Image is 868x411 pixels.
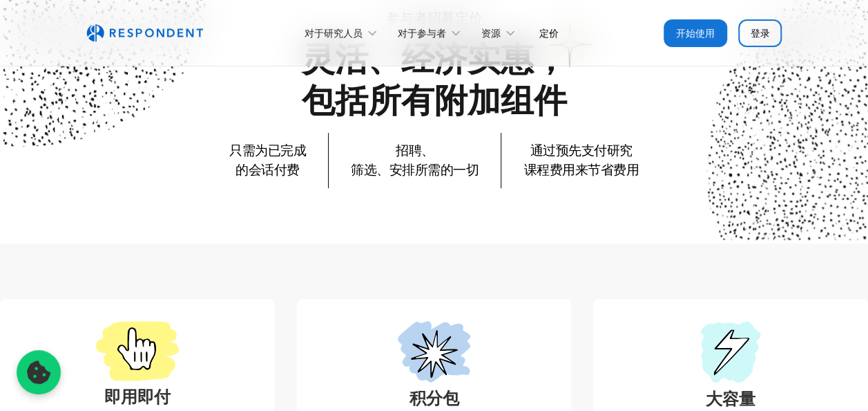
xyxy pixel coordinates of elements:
a: 开始使用 [664,19,727,47]
div: 资源 [481,26,501,40]
div: 对于参与者 [390,17,474,49]
p: 招聘、 筛选、安排所需的一切 [351,141,479,180]
font: 通过预先支付研究 课程费用来节省费用 [523,141,639,179]
a: 登录 [738,19,782,47]
p: 只需为已完成 的会话付费 [229,141,306,180]
div: 资源 [474,17,528,49]
h1: 灵活、经济实惠， 包括所有附加组件 [302,36,567,124]
div: 对于研究人员 [297,17,390,49]
img: 无标题的 UI 徽标文本 [86,24,203,42]
h3: 积分包 [308,386,561,411]
div: 对于参与者 [398,26,446,40]
div: 对于研究人员 [305,26,363,40]
h3: 即用即付 [11,385,264,410]
a: 定价 [528,17,570,49]
a: 家 [86,24,203,42]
